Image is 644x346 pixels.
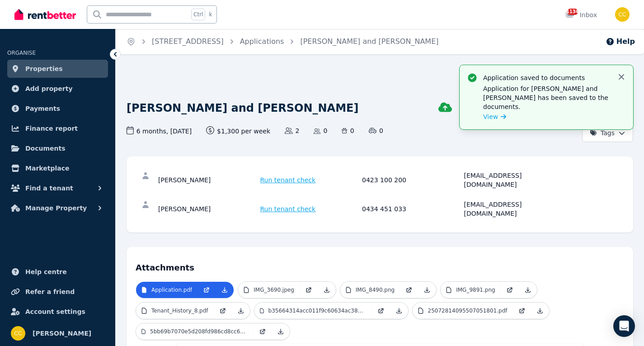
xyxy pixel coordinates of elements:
span: ORGANISE [7,50,36,56]
p: 5bb69b7070e5d208fd986cd8cc62e8ad.jpeg [150,328,248,335]
a: Refer a friend [7,283,108,301]
p: 25072814095507051801.pdf [428,307,508,314]
p: Application.pdf [151,286,192,294]
div: Open Intercom Messenger [613,315,635,337]
nav: Breadcrumb [116,29,449,54]
a: IMG_9891.png [441,282,500,298]
img: chany chen [615,7,630,22]
a: Documents [7,139,108,157]
a: Open in new Tab [300,282,318,298]
span: Tags [590,128,615,137]
a: [STREET_ADDRESS] [152,37,224,46]
span: Add property [25,83,73,94]
a: IMG_8490.png [340,282,400,298]
a: Open in new Tab [254,323,272,340]
a: Help centre [7,263,108,281]
div: 0434 451 033 [362,200,461,218]
div: [PERSON_NAME] [158,200,258,218]
p: Application for [PERSON_NAME] and [PERSON_NAME] has been saved to the documents. [483,84,610,111]
button: Help [606,36,635,47]
p: Application saved to documents [483,73,610,82]
img: RentBetter [14,8,76,21]
button: Tags [582,124,633,142]
span: 0 [369,126,383,135]
span: Properties [25,63,63,74]
a: Tenant_History_8.pdf [136,303,214,319]
a: Download Attachment [390,303,408,319]
a: 25072814095507051801.pdf [413,303,513,319]
p: IMG_3690.jpeg [254,286,294,294]
p: Tenant_History_8.pdf [151,307,208,314]
span: 1134 [567,9,578,15]
button: Find a tenant [7,179,108,197]
div: 0423 100 200 [362,171,461,189]
a: Open in new Tab [372,303,390,319]
a: Download Attachment [216,282,234,298]
a: b35664314acc011f9c60634ac38d9082.jpeg [254,303,372,319]
a: Open in new Tab [214,303,232,319]
a: Finance report [7,119,108,137]
span: 0 [342,126,354,135]
span: Help centre [25,266,67,277]
a: Marketplace [7,159,108,177]
p: b35664314acc011f9c60634ac38d9082.jpeg [268,307,367,314]
a: Download Attachment [531,303,549,319]
span: 0 [314,126,327,135]
span: Refer a friend [25,286,75,297]
a: IMG_3690.jpeg [238,282,300,298]
span: k [209,11,212,18]
a: Download Attachment [519,282,537,298]
span: Account settings [25,306,85,317]
a: Download Attachment [418,282,436,298]
span: Payments [25,103,60,114]
span: $1,300 per week [206,126,270,136]
span: Documents [25,143,66,154]
p: IMG_9891.png [456,286,495,294]
a: Open in new Tab [513,303,531,319]
div: Inbox [565,10,597,19]
span: Marketplace [25,163,69,174]
span: Run tenant check [260,204,316,213]
button: Manage Property [7,199,108,217]
a: Application.pdf [136,282,197,298]
div: [PERSON_NAME] [158,171,258,189]
a: Open in new Tab [197,282,216,298]
span: 6 months , [DATE] [127,126,192,136]
a: Open in new Tab [501,282,519,298]
a: Add property [7,80,108,98]
img: chany chen [11,326,25,341]
span: Run tenant check [260,175,316,185]
span: [PERSON_NAME] [33,328,91,339]
a: Download Attachment [232,303,250,319]
span: View [483,112,498,121]
a: Account settings [7,303,108,321]
span: Finance report [25,123,78,134]
a: Payments [7,100,108,118]
a: Download Attachment [272,323,290,340]
p: IMG_8490.png [356,286,395,294]
div: [EMAIL_ADDRESS][DOMAIN_NAME] [464,171,564,189]
h4: Attachments [136,256,624,274]
span: 2 [285,126,299,135]
h1: [PERSON_NAME] and [PERSON_NAME] [127,101,358,115]
a: Properties [7,60,108,78]
span: Manage Property [25,203,87,213]
span: Ctrl [191,9,205,20]
a: Download Attachment [318,282,336,298]
a: 5bb69b7070e5d208fd986cd8cc62e8ad.jpeg [136,323,254,340]
span: Find a tenant [25,183,73,194]
div: [EMAIL_ADDRESS][DOMAIN_NAME] [464,200,564,218]
a: Applications [240,37,284,46]
a: [PERSON_NAME] and [PERSON_NAME] [300,37,438,46]
a: Open in new Tab [400,282,418,298]
a: View [483,112,506,121]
